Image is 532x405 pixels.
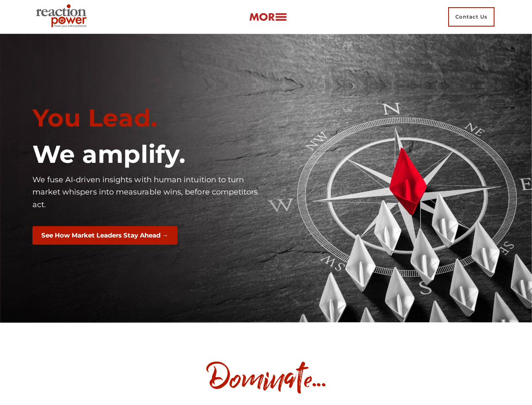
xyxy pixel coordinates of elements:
[448,7,495,27] span: Contact Us
[32,226,177,245] button: See How Market Leaders Stay Ahead →
[32,2,94,32] img: Executive Branding | Personal Branding Agency
[32,140,260,170] h1: We amplify.
[32,174,260,211] p: We fuse AI-driven insights with human intuition to turn market whispers into measurable wins, bef...
[32,103,158,133] span: You Lead.
[249,12,287,22] img: more-btn.png
[203,359,329,397] img: Dominate image
[32,230,177,240] a: See How Market Leaders Stay Ahead →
